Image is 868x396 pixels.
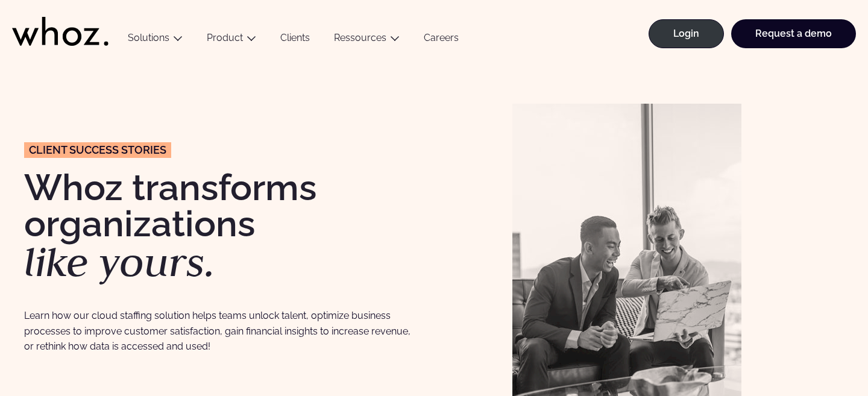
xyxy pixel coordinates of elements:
[207,32,243,43] a: Product
[29,145,166,156] span: CLIENT success stories
[268,32,322,48] a: Clients
[24,235,215,288] em: like yours.
[334,32,386,43] a: Ressources
[24,308,422,354] p: Learn how our cloud staffing solution helps teams unlock talent, optimize business processes to i...
[24,169,422,283] h1: Whoz transforms organizations
[322,32,412,48] button: Ressources
[649,19,724,48] a: Login
[195,32,268,48] button: Product
[116,32,195,48] button: Solutions
[412,32,471,48] a: Careers
[731,19,856,48] a: Request a demo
